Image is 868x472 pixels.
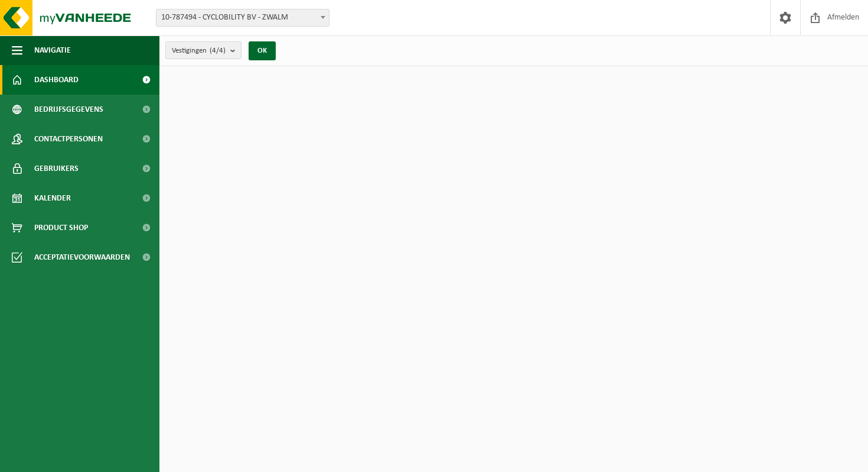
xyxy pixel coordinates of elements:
span: Navigatie [34,35,71,65]
span: Product Shop [34,213,88,243]
span: Kalender [34,183,71,213]
span: Vestigingen [172,42,226,60]
span: Dashboard [34,65,79,95]
count: (4/4) [210,47,226,54]
button: OK [249,41,276,60]
span: Gebruikers [34,154,79,183]
span: Bedrijfsgegevens [34,95,103,124]
span: Acceptatievoorwaarden [34,243,130,272]
span: 10-787494 - CYCLOBILITY BV - ZWALM [156,9,329,26]
span: 10-787494 - CYCLOBILITY BV - ZWALM [156,9,329,27]
button: Vestigingen(4/4) [165,41,242,59]
span: Contactpersonen [34,124,103,154]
